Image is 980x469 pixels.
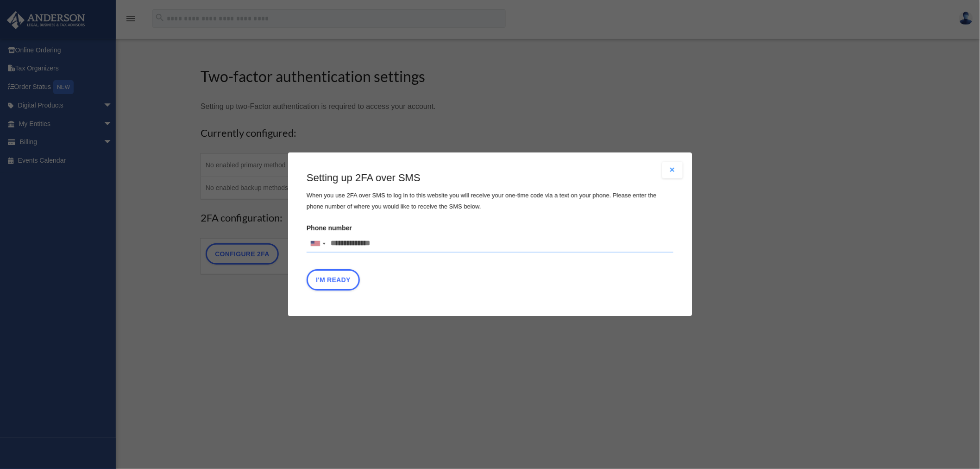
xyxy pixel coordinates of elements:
[307,234,673,253] input: Phone numberList of countries
[307,171,673,185] h3: Setting up 2FA over SMS
[307,190,673,212] p: When you use 2FA over SMS to log in to this website you will receive your one-time code via a tex...
[307,222,673,253] label: Phone number
[307,270,360,291] button: I'm Ready
[662,162,683,178] button: Close modal
[307,235,328,253] div: United States: +1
